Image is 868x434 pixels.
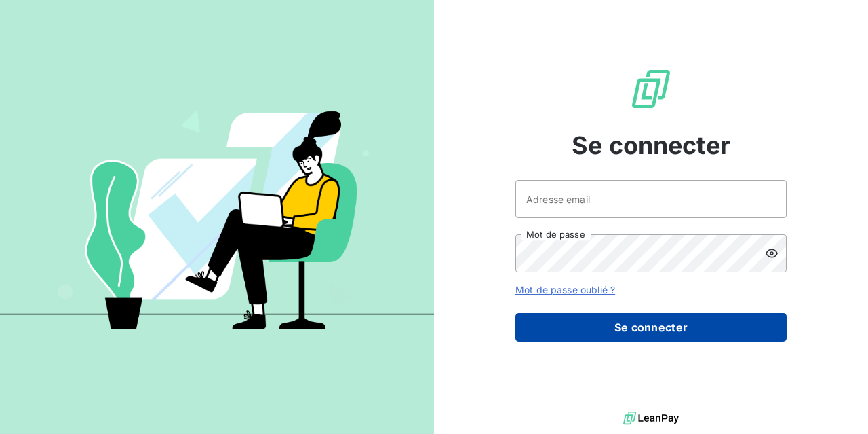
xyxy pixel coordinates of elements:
a: Mot de passe oublié ? [515,284,615,295]
span: Se connecter [572,127,730,164]
input: placeholder [515,180,787,218]
img: Logo LeanPay [629,67,673,111]
img: logo [623,408,679,429]
button: Se connecter [515,313,787,342]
